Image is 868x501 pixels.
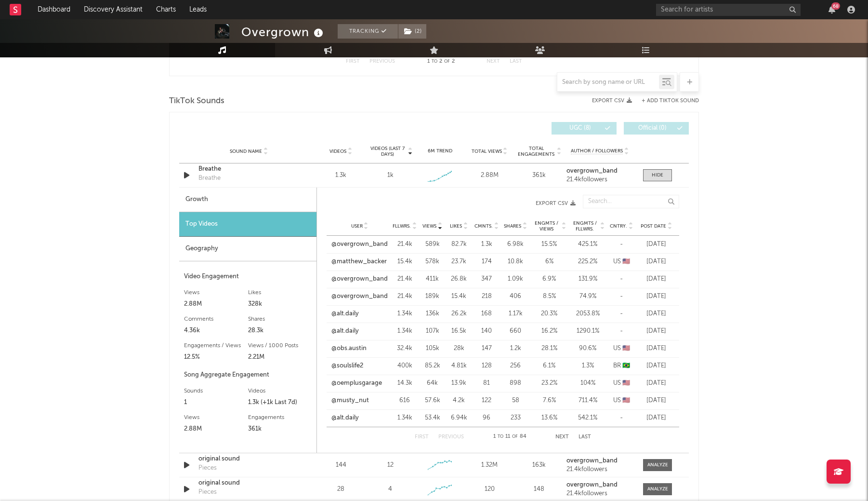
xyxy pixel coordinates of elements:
[331,361,363,371] a: @soulslife2
[472,149,502,154] span: Total Views
[248,412,312,423] div: Engagements
[474,309,499,319] div: 168
[474,257,499,267] div: 174
[336,201,576,206] button: Export CSV
[421,413,443,423] div: 53.4k
[571,413,605,423] div: 542.1 %
[503,413,527,423] div: 233
[609,292,633,301] div: -
[566,458,633,464] a: overgrown_band
[498,434,503,439] span: to
[318,485,363,494] div: 28
[571,309,605,319] div: 2053.8 %
[184,340,248,352] div: Engagements / Views
[566,458,618,464] strong: overgrown_band
[641,223,666,229] span: Post Date
[517,460,562,470] div: 163k
[184,385,248,397] div: Sounds
[393,309,417,319] div: 1.34k
[638,361,674,371] div: [DATE]
[571,292,605,301] div: 74.9 %
[393,379,417,388] div: 14.3k
[248,313,312,325] div: Shares
[179,237,316,261] div: Geography
[198,478,299,488] a: original sound
[387,460,394,470] div: 12
[448,344,470,353] div: 28k
[517,171,562,180] div: 361k
[184,287,248,298] div: Views
[609,413,633,423] div: -
[638,326,674,336] div: [DATE]
[656,4,801,16] input: Search for artists
[609,274,633,284] div: -
[179,188,316,212] div: Growth
[393,361,417,371] div: 400k
[609,240,633,249] div: -
[503,361,527,371] div: 256
[503,292,527,301] div: 406
[184,369,312,381] div: Song Aggregate Engagement
[318,171,363,180] div: 1.3k
[532,379,566,388] div: 23.2 %
[393,344,417,353] div: 32.4k
[624,122,689,135] button: Official(0)
[566,482,618,488] strong: overgrown_band
[566,482,633,488] a: overgrown_band
[450,223,462,229] span: Likes
[566,168,618,174] strong: overgrown_band
[566,176,633,183] div: 21.4k followers
[331,274,388,284] a: @overgrown_band
[318,460,363,470] div: 144
[571,379,605,388] div: 104 %
[583,195,679,208] input: Search...
[517,485,562,494] div: 148
[638,292,674,301] div: [DATE]
[331,413,359,423] a: @alt.daily
[467,485,512,494] div: 120
[184,313,248,325] div: Comments
[421,326,443,336] div: 107k
[393,326,417,336] div: 1.34k
[566,490,633,497] div: 21.4k followers
[532,292,566,301] div: 8.5 %
[421,274,443,284] div: 411k
[609,344,633,353] div: US
[638,240,674,249] div: [DATE]
[448,396,470,406] div: 4.2k
[331,396,369,406] a: @musty_nut
[474,413,499,423] div: 96
[184,298,248,310] div: 2.88M
[331,292,388,301] a: @overgrown_band
[369,59,395,64] button: Previous
[474,274,499,284] div: 347
[414,56,467,68] div: 1 2 2
[571,344,605,353] div: 90.6 %
[503,344,527,353] div: 1.2k
[503,396,527,406] div: 58
[638,379,674,388] div: [DATE]
[474,379,499,388] div: 81
[448,292,470,301] div: 15.4k
[351,223,363,229] span: User
[566,168,633,175] a: overgrown_band
[483,431,536,443] div: 1 11 84
[331,309,359,319] a: @alt.daily
[622,397,630,404] span: 🇺🇸
[184,397,248,408] div: 1
[474,396,499,406] div: 122
[622,380,630,386] span: 🇺🇸
[503,309,527,319] div: 1.17k
[448,257,470,267] div: 23.7k
[632,98,699,104] button: + Add TikTok Sound
[169,95,224,107] span: TikTok Sounds
[393,396,417,406] div: 616
[630,125,674,131] span: Official ( 0 )
[474,240,499,249] div: 1.3k
[474,223,493,229] span: Cmnts.
[248,397,312,408] div: 1.3k (+1k Last 7d)
[184,352,248,363] div: 12.5%
[248,423,312,435] div: 361k
[579,434,591,440] button: Last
